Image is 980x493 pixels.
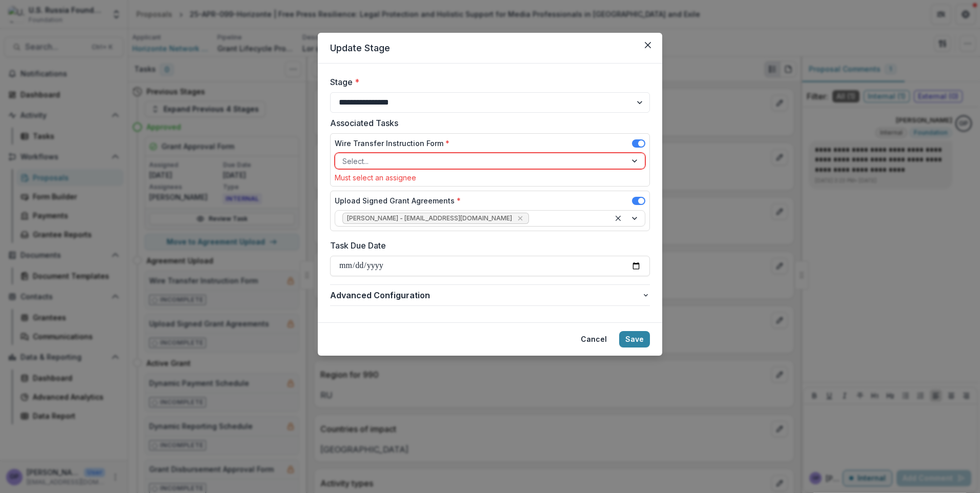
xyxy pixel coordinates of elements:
[330,285,650,305] button: Advanced Configuration
[515,213,525,223] div: Remove Gennady Podolny - gpodolny@usrf.us
[335,195,461,206] label: Upload Signed Grant Agreements
[335,173,645,182] div: Must select an assignee
[619,331,650,347] button: Save
[575,331,613,347] button: Cancel
[330,239,644,252] label: Task Due Date
[347,215,512,222] span: [PERSON_NAME] - [EMAIL_ADDRESS][DOMAIN_NAME]
[330,76,644,88] label: Stage
[318,33,662,64] header: Update Stage
[330,289,642,301] span: Advanced Configuration
[335,138,450,149] label: Wire Transfer Instruction Form
[612,212,624,224] div: Clear selected options
[640,37,656,53] button: Close
[330,117,644,129] label: Associated Tasks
